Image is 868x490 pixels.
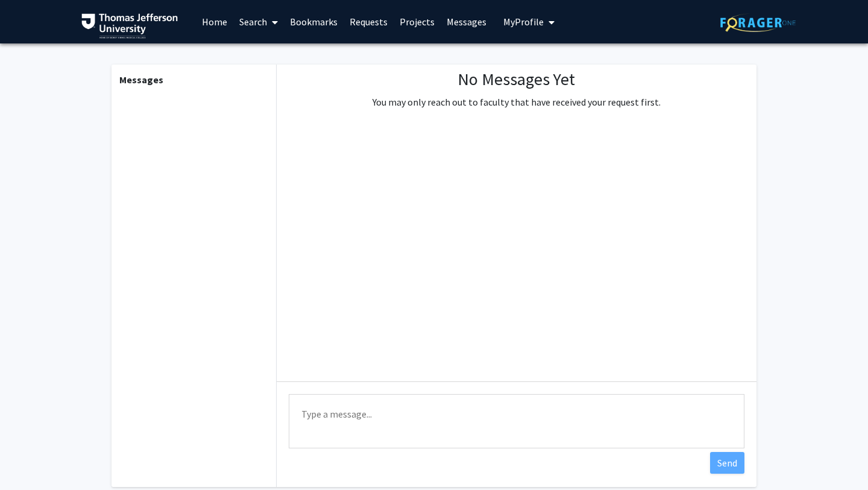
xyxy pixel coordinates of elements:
[9,436,51,481] iframe: Chat
[710,452,744,474] button: Send
[344,1,394,43] a: Requests
[394,1,441,43] a: Projects
[373,69,661,90] h1: No Messages Yet
[81,13,178,39] img: Thomas Jefferson University Logo
[284,1,344,43] a: Bookmarks
[289,394,744,448] textarea: Message
[233,1,284,43] a: Search
[119,74,163,86] b: Messages
[503,16,544,28] span: My Profile
[373,95,661,109] p: You may only reach out to faculty that have received your request first.
[720,13,796,32] img: ForagerOne Logo
[441,1,492,43] a: Messages
[196,1,233,43] a: Home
